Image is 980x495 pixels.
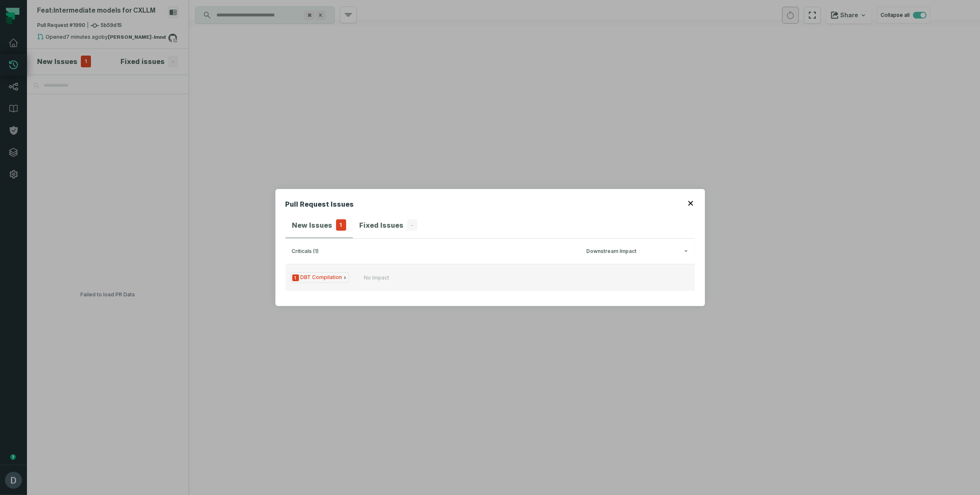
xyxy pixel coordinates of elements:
span: 1 [336,219,346,231]
button: criticals (1)Downstream Impact [292,248,689,255]
h4: Fixed Issues [360,220,404,230]
div: criticals (1)Downstream Impact [286,264,695,296]
span: Severity [292,274,299,281]
div: Downstream Impact [586,248,688,255]
h2: Pull Request Issues [286,199,354,213]
button: Issue TypeNo Impact [286,264,695,291]
span: - [407,219,417,231]
div: criticals (1) [292,248,582,255]
h4: New Issues [292,220,333,230]
span: Issue Type [291,272,349,283]
div: No Impact [364,274,390,281]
